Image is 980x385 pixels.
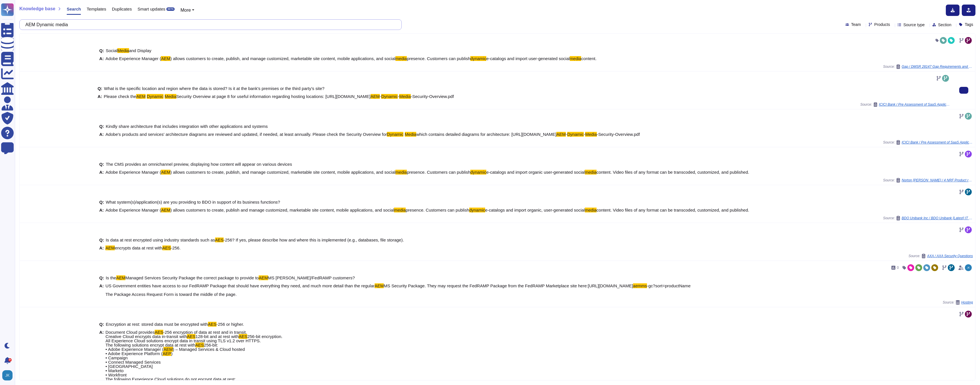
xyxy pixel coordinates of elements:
[170,208,394,212] span: ) allows customers to create, publish and manage customized, marketable site content, mobile appl...
[407,56,470,61] span: presence. Customers can publish
[176,94,371,99] span: Security Overview at page 8 for useful information regarding hosting locations: [URL][DOMAIN_NAME]
[166,7,175,11] div: BETA
[129,48,151,53] span: and Display
[106,124,268,129] span: Kindly share architecture that includes integration with other applications and systems
[411,94,454,99] span: -Security-Overview.pdf
[105,170,161,175] span: Adobe Experience Manager (
[99,276,104,280] b: Q:
[138,7,166,11] span: Smart updates
[585,208,597,212] mark: media
[106,48,117,53] span: Social
[99,208,104,212] b: A:
[115,245,162,250] span: encrypts data at rest with
[105,245,115,250] mark: AEM
[99,56,104,61] b: A:
[268,275,355,280] span: MS [PERSON_NAME]/FedRAMP customers?
[927,254,973,258] span: AXA / AXA Security Questions
[860,102,950,107] span: Source:
[99,200,104,204] b: Q:
[965,264,972,271] img: user
[570,56,581,61] mark: media
[883,178,973,183] span: Source:
[163,351,171,356] mark: AEP
[105,330,155,335] span: Document Cloud provides
[597,132,640,137] span: -Security-Overview.pdf
[486,170,585,175] span: e-catalogs and import organic user-generated social
[105,347,245,356] span: ) – Managed Services & Cloud hosted • Adobe Experience Platform (
[99,48,104,53] b: Q:
[161,208,170,212] mark: AEM
[99,246,104,250] b: A:
[902,216,973,220] span: BDO Unibank Inc / BDO Unibank [Latest] IT Security Questionnaire
[416,132,556,137] span: which contains detailed diagrams for architecture: [URL][DOMAIN_NAME]
[2,370,13,380] img: user
[99,322,104,326] b: Q:
[125,275,259,280] span: Managed Services Security Package the correct package to provide to
[105,132,387,137] span: Adobe's products and services' architecture diagrams are reviewed and updated, if needed, at leas...
[99,132,104,136] b: A:
[556,132,566,137] mark: AEM
[1,369,17,382] button: user
[106,162,292,167] span: The CMS provides an omnichannel preview, displaying how content will appear on various devices
[105,208,161,212] span: Adobe Experience Manager (
[567,132,584,137] mark: Dynamic
[67,7,81,11] span: Search
[187,334,195,339] mark: AES
[897,266,899,269] span: 0
[965,22,973,26] span: Tags
[398,94,399,99] span: -
[105,283,691,297] span: -gc?sort=productName The Package Access Request Form is toward the middle of the page.
[961,301,973,304] span: Hosting
[161,56,170,61] mark: AEM
[470,170,486,175] mark: dynamic
[164,347,173,352] mark: AEM
[208,322,217,327] mark: AES
[162,245,171,250] mark: AES
[161,170,170,175] mark: AEM
[883,64,973,69] span: Source:
[874,22,890,26] span: Products
[395,56,407,61] mark: media
[938,23,952,27] span: Section
[943,300,973,305] span: Source:
[902,65,973,68] span: Gap / DMSR 28147 Gap Requirements and Use Cases 2025 Final
[106,322,208,327] span: Encryption at rest: stored data must be encrypted with
[104,94,136,99] span: Please check the
[165,94,176,99] mark: Media
[224,237,404,242] span: -256? If yes, please describe how and where this is implemented (e.g., databases, file storage).
[117,48,129,53] mark: Media
[908,254,973,258] span: Source:
[585,170,597,175] mark: media
[155,330,163,335] mark: AES
[259,275,268,280] mark: AEM
[147,94,163,99] mark: Dynamic
[97,94,102,99] b: A:
[883,216,973,220] span: Source:
[384,283,633,288] span: MS Security Package. They may request the FedRAMP Package from the FedRAMP Marketplace site here:...
[106,200,280,204] span: What system(s)/application(s) are you providing to BDO in support of its business functions?
[97,86,102,91] b: Q:
[105,283,374,288] span: US Government entities have access to our FedRAMP Package that should have everything they need, ...
[566,132,567,137] span: -
[116,275,126,280] mark: AEM
[170,56,395,61] span: ) allows customers to create, publish, and manage customized, marketable site content, mobile app...
[87,7,106,11] span: Templates
[105,330,247,339] span: -256 encryption of data at rest and in transit. Creative Cloud encrypts data in-transit with
[112,7,132,11] span: Duplicates
[597,170,749,175] span: content. Video files of any format can be transcoded, customized, and published.
[136,94,146,99] mark: AEM
[903,23,925,27] span: Source type
[215,237,224,242] mark: AES
[23,20,396,30] input: Search a question or template...
[485,208,585,212] span: e-catalogs and import organic, user-generated social
[106,237,215,242] span: Is data at rest encrypted using industry standards such as
[584,132,585,137] span: -
[106,275,116,280] span: Is the
[486,56,570,61] span: e-catalogs and import user-generated social
[902,179,973,182] span: Norton [PERSON_NAME] / 4 NRF Product requirements v2.0 PLEASE COMPLETE (2)
[99,238,104,242] b: Q:
[407,170,470,175] span: presence. Customers can publish
[585,132,597,137] mark: Media
[19,7,55,11] span: Knowledge base
[883,140,973,145] span: Source:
